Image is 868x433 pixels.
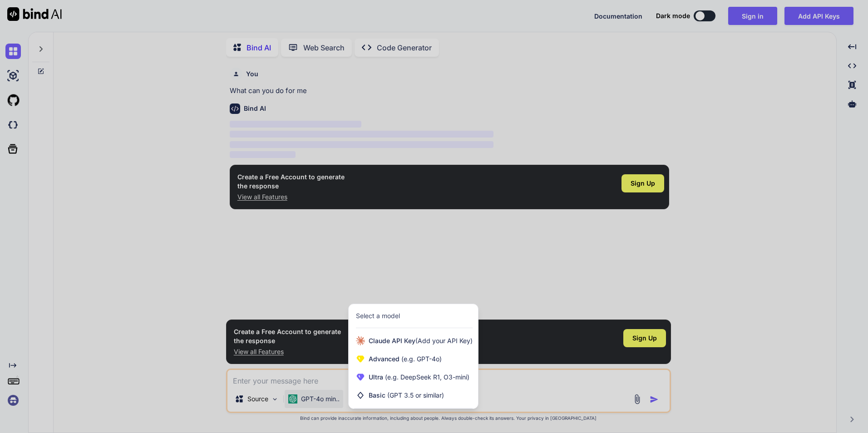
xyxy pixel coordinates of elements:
[369,336,473,345] span: Claude API Key
[369,391,444,400] span: Basic
[369,354,442,364] span: Advanced
[399,355,442,363] span: (e.g. GPT-4o)
[356,311,400,320] div: Select a model
[415,337,473,344] span: (Add your API Key)
[383,373,469,381] span: (e.g. DeepSeek R1, O3-mini)
[369,373,469,382] span: Ultra
[387,391,444,399] span: (GPT 3.5 or similar)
